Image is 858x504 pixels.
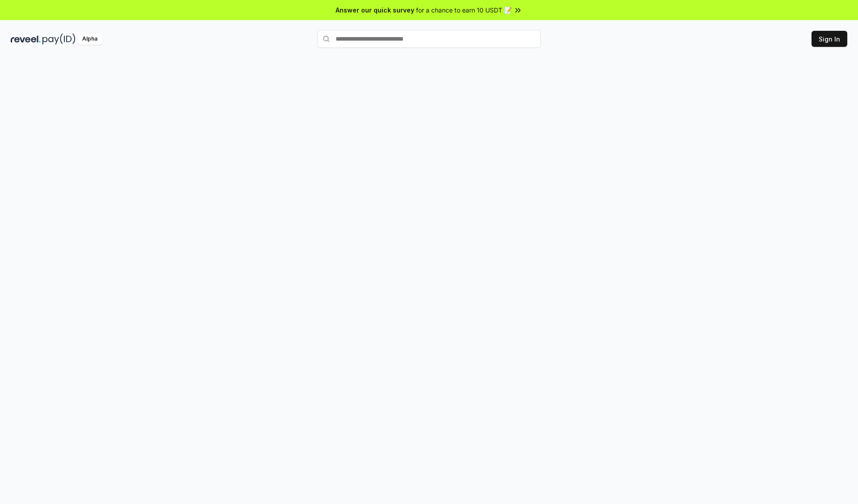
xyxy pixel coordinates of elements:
div: Alpha [77,33,102,45]
span: Answer our quick survey [336,5,414,15]
img: reveel_dark [11,33,41,45]
button: Sign In [812,31,847,47]
span: for a chance to earn 10 USDT 📝 [416,5,512,15]
img: pay_id [42,33,76,45]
